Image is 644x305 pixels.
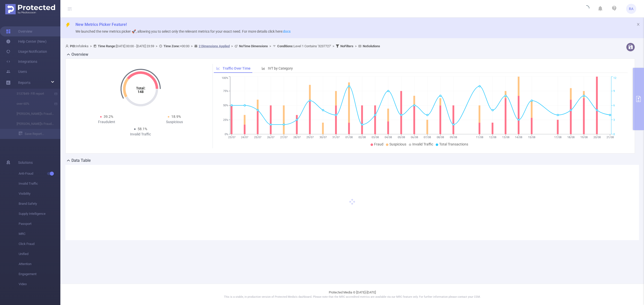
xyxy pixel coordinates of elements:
a: Integrations [6,57,37,67]
span: Traffic Over Time [223,66,251,70]
span: Solutions [18,158,33,168]
tspan: 11/08 [476,136,483,139]
h2: Data Table [71,158,91,164]
tspan: 20/08 [593,136,600,139]
tspan: 09/08 [450,136,457,139]
tspan: Total: [136,86,145,90]
tspan: 17/08 [554,136,561,139]
i: icon: line-chart [216,67,220,70]
span: IVT by Category [268,66,293,70]
a: docs [283,29,291,33]
span: Click Fraud [19,239,60,249]
tspan: 23/07 [228,136,235,139]
span: Suspicious [389,142,406,146]
tspan: 15/08 [528,136,535,139]
img: Protected Media [5,4,55,14]
tspan: 13/08 [502,136,509,139]
span: Total Transactions [439,142,468,146]
tspan: 50% [223,104,228,107]
tspan: 6 [613,104,615,107]
tspan: 12 [613,77,616,80]
span: Video [19,279,60,289]
b: PID: [70,44,76,48]
i: icon: loading [583,5,589,12]
tspan: 18/08 [567,136,574,139]
p: This is a stable, in production version of Protected Media's dashboard. Please note that the MRC ... [73,295,631,299]
span: MRC [19,229,60,239]
span: Level 1 Contains '3237727' [277,44,331,48]
b: Time Range: [98,44,116,48]
i: icon: bar-chart [262,67,265,70]
span: Unified [19,249,60,259]
span: > [331,44,336,48]
span: > [230,44,234,48]
span: Fraud [374,142,383,146]
span: > [353,44,358,48]
span: Supply Intelligence [19,209,60,219]
div: Fraudulent [73,119,141,125]
tspan: 12/08 [489,136,496,139]
footer: Protected Media © [DATE]-[DATE] [60,284,644,305]
tspan: 100% [222,77,228,80]
tspan: 14/08 [515,136,522,139]
tspan: 25/07 [254,136,261,139]
tspan: 08/08 [437,136,444,139]
span: 58.1% [138,127,147,131]
tspan: 05/08 [397,136,405,139]
tspan: 07/08 [424,136,431,139]
a: Help Center (New) [6,36,47,46]
b: Time Zone: [164,44,180,48]
tspan: 26/07 [267,136,274,139]
span: New Metrics Picker Feature! [75,22,127,27]
a: Users [6,67,27,77]
span: Brand Safety [19,199,60,209]
span: RA [629,4,633,14]
tspan: 21/08 [606,136,614,139]
h2: Overview [71,52,88,58]
div: Suspicious [141,119,209,125]
i: icon: close [636,23,640,26]
tspan: 04/08 [384,136,392,139]
a: Usage Notification [6,46,47,57]
span: Engagement [19,269,60,279]
tspan: 03/08 [371,136,379,139]
tspan: 06/08 [411,136,418,139]
tspan: 3 [613,118,615,122]
span: Attention [19,259,60,269]
u: 2 Dimensions Applied [199,44,230,48]
span: Invalid Traffic [19,179,60,189]
tspan: 19/08 [580,136,587,139]
span: 39.2% [104,115,113,119]
tspan: 75% [223,89,228,93]
span: Invalid Traffic [412,142,433,146]
tspan: 27/07 [280,136,287,139]
a: Reports [18,78,30,88]
b: Conditions : [277,44,294,48]
tspan: 0 [613,133,615,136]
tspan: 9 [613,89,615,93]
button: icon: close [636,22,640,27]
span: Anti-Fraud [19,169,60,179]
tspan: 30/07 [319,136,327,139]
a: Overview [6,26,32,36]
tspan: 24/07 [241,136,248,139]
span: > [268,44,273,48]
span: We launched the new metrics picker 🚀, allowing you to select only the relevant metrics for your e... [75,29,291,33]
tspan: 02/08 [358,136,366,139]
tspan: 0% [225,133,228,136]
span: Reports [18,81,30,85]
span: > [89,44,93,48]
tspan: 29/07 [306,136,313,139]
span: Passport [19,219,60,229]
div: Invalid Traffic [107,132,175,137]
b: No Filters [340,44,353,48]
b: No Solutions [363,44,380,48]
tspan: 148 [138,90,144,94]
i: icon: thunderbolt [65,23,70,28]
tspan: 31/07 [332,136,340,139]
span: > [189,44,194,48]
tspan: 28/07 [293,136,300,139]
b: No Time Dimensions [239,44,268,48]
i: icon: user [65,44,70,48]
span: Infolinks [DATE] 00:00 - [DATE] 23:59 +00:00 [65,44,380,48]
